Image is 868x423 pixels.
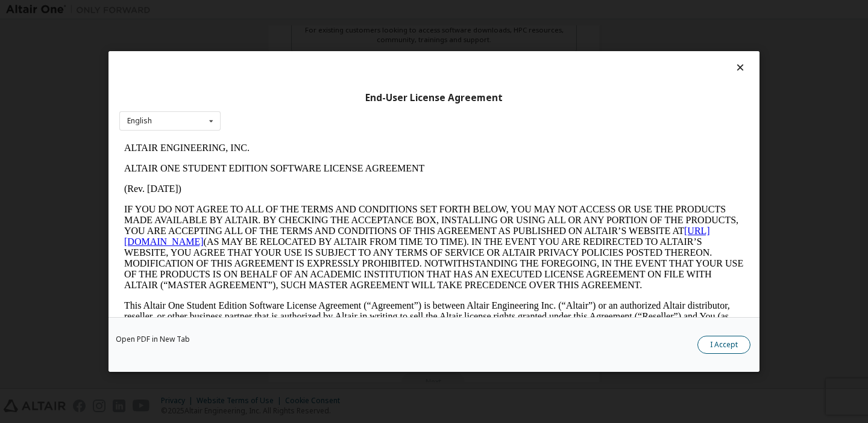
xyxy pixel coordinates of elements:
p: ALTAIR ONE STUDENT EDITION SOFTWARE LICENSE AGREEMENT [5,25,624,36]
a: Open PDF in New Tab [116,336,190,343]
div: End-User License Agreement [119,92,749,104]
p: IF YOU DO NOT AGREE TO ALL OF THE TERMS AND CONDITIONS SET FORTH BELOW, YOU MAY NOT ACCESS OR USE... [5,66,624,153]
div: English [127,117,152,125]
p: (Rev. [DATE]) [5,46,624,57]
p: ALTAIR ENGINEERING, INC. [5,5,624,16]
p: This Altair One Student Edition Software License Agreement (“Agreement”) is between Altair Engine... [5,162,624,206]
a: [URL][DOMAIN_NAME] [5,88,591,109]
button: I Accept [697,336,750,354]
